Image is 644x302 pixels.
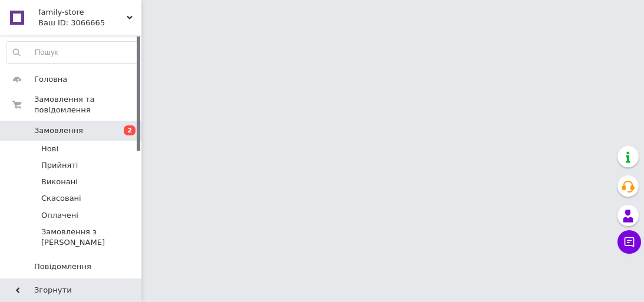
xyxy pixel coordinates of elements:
span: Виконані [41,177,78,187]
div: Ваш ID: 3066665 [38,18,141,28]
span: Замовлення [34,125,83,136]
span: Повідомлення [34,261,91,272]
input: Пошук [6,42,138,63]
span: Скасовані [41,193,81,204]
span: 2 [124,125,136,135]
button: Чат з покупцем [617,230,641,254]
span: Головна [34,74,67,85]
span: Оплачені [41,210,78,221]
span: Нові [41,144,58,154]
span: Прийняті [41,160,78,171]
span: family-store [38,7,127,18]
span: Замовлення з [PERSON_NAME] [41,227,138,248]
span: Замовлення та повідомлення [34,94,141,115]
